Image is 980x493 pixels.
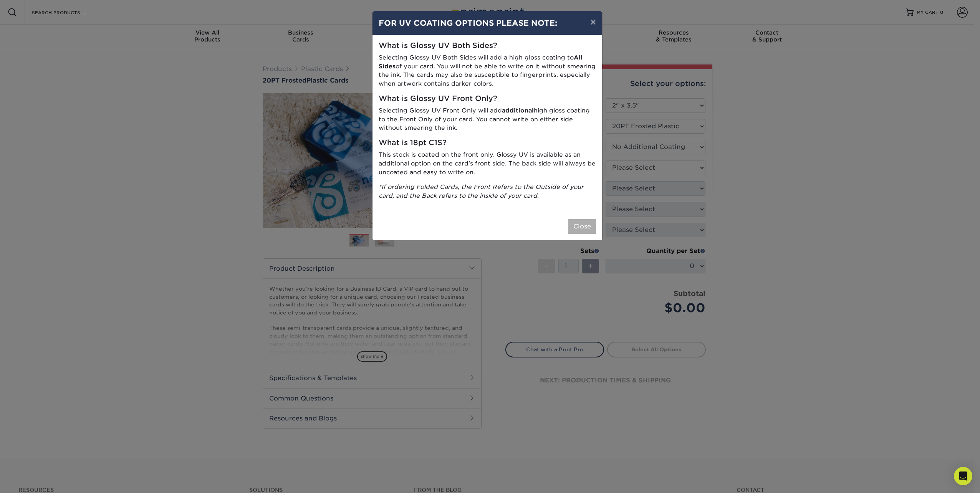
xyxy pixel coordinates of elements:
h5: What is 18pt C1S? [379,139,596,147]
h5: What is Glossy UV Front Only? [379,94,596,103]
button: Close [568,219,596,234]
button: × [584,11,602,33]
strong: All Sides [379,54,583,70]
strong: additional [502,107,534,114]
p: Selecting Glossy UV Both Sides will add a high gloss coating to of your card. You will not be abl... [379,53,596,88]
p: This stock is coated on the front only. Glossy UV is available as an additional option on the car... [379,151,596,177]
div: Open Intercom Messenger [954,467,972,485]
h4: FOR UV COATING OPTIONS PLEASE NOTE: [379,17,596,29]
h5: What is Glossy UV Both Sides? [379,41,596,50]
i: *If ordering Folded Cards, the Front Refers to the Outside of your card, and the Back refers to t... [379,183,584,199]
p: Selecting Glossy UV Front Only will add high gloss coating to the Front Only of your card. You ca... [379,106,596,132]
